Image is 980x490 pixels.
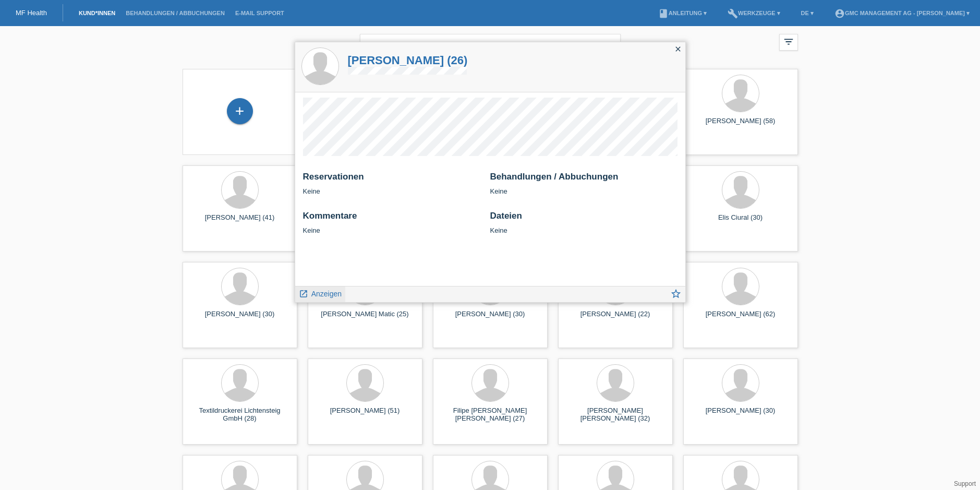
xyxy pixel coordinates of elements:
div: [PERSON_NAME] (51) [316,407,414,423]
i: close [603,40,615,52]
i: launch [299,289,308,298]
a: E-Mail Support [230,10,289,16]
div: Keine [490,211,677,234]
input: Suche... [360,34,621,58]
span: Anzeigen [311,290,342,298]
i: close [674,45,682,53]
div: [PERSON_NAME] (30) [191,310,289,327]
a: MF Health [16,9,47,17]
a: buildWerkzeuge ▾ [722,10,785,16]
div: [PERSON_NAME] (30) [692,407,790,423]
a: Support [954,480,976,487]
h2: Behandlungen / Abbuchungen [490,172,677,187]
h2: Kommentare [303,211,482,226]
a: launch Anzeigen [299,286,342,300]
i: book [658,8,669,19]
div: [PERSON_NAME] (62) [692,310,790,327]
a: Behandlungen / Abbuchungen [120,10,230,16]
div: [PERSON_NAME] (30) [441,310,539,327]
div: [PERSON_NAME] (22) [566,310,664,327]
div: [PERSON_NAME] Matic (25) [316,310,414,327]
i: filter_list [783,36,794,47]
div: [PERSON_NAME] (41) [191,213,289,230]
h2: Reservationen [303,172,482,187]
a: account_circleGMC Management AG - [PERSON_NAME] ▾ [829,10,975,16]
div: Keine [303,211,482,234]
div: Filipe [PERSON_NAME] [PERSON_NAME] (27) [441,407,539,423]
a: star_border [670,289,682,302]
div: Keine [490,172,677,195]
a: DE ▾ [796,10,819,16]
div: [PERSON_NAME] [PERSON_NAME] (32) [566,407,664,423]
div: [PERSON_NAME] (58) [692,117,790,134]
a: bookAnleitung ▾ [653,10,712,16]
div: Keine [303,172,482,195]
h2: Dateien [490,211,677,226]
i: build [728,8,738,19]
i: star_border [670,288,682,300]
a: Kund*innen [74,10,120,16]
a: [PERSON_NAME] (26) [348,54,468,67]
div: Kund*in hinzufügen [227,102,252,120]
div: Textildruckerei Lichtensteig GmbH (28) [191,407,289,423]
div: Elis Ciural (30) [692,213,790,230]
i: account_circle [834,8,845,19]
